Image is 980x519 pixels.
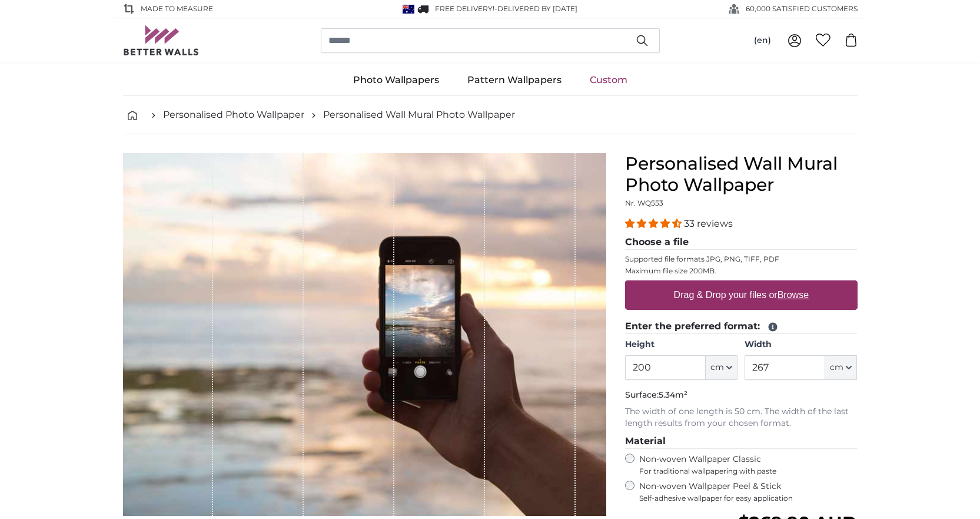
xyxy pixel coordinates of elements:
[625,389,858,401] p: Surface:
[123,25,200,55] img: Betterwalls
[497,4,577,13] span: Delivered by [DATE]
[625,319,858,334] legend: Enter the preferred format:
[669,283,813,307] label: Drag & Drop your files or
[576,65,642,95] a: Custom
[625,218,684,229] span: 4.33 stars
[625,339,738,351] label: Height
[745,30,780,51] button: (en)
[435,4,494,13] span: FREE delivery!
[494,4,577,13] span: -
[830,362,843,373] span: cm
[778,290,809,300] u: Browse
[453,65,576,95] a: Pattern Wallpapers
[639,494,858,503] span: Self-adhesive wallpaper for easy application
[625,153,858,196] h1: Personalised Wall Mural Photo Wallpaper
[659,389,687,400] span: 5.34m²
[684,218,733,229] span: 33 reviews
[625,434,858,449] legend: Material
[706,355,738,380] button: cm
[625,266,858,276] p: Maximum file size 200MB.
[710,362,724,373] span: cm
[625,254,858,264] p: Supported file formats JPG, PNG, TIFF, PDF
[746,4,858,14] span: 60,000 SATISFIED CUSTOMERS
[625,235,858,250] legend: Choose a file
[625,199,663,207] span: Nr. WQ553
[339,65,453,95] a: Photo Wallpapers
[141,4,213,14] span: Made to Measure
[625,406,858,429] p: The width of one length is 50 cm. The width of the last length results from your chosen format.
[639,454,858,476] label: Non-woven Wallpaper Classic
[323,108,515,122] a: Personalised Wall Mural Photo Wallpaper
[403,5,414,14] img: Australia
[123,96,858,134] nav: breadcrumbs
[163,108,304,122] a: Personalised Photo Wallpaper
[745,339,857,351] label: Width
[639,481,858,503] label: Non-woven Wallpaper Peel & Stick
[639,467,858,476] span: For traditional wallpapering with paste
[825,355,857,380] button: cm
